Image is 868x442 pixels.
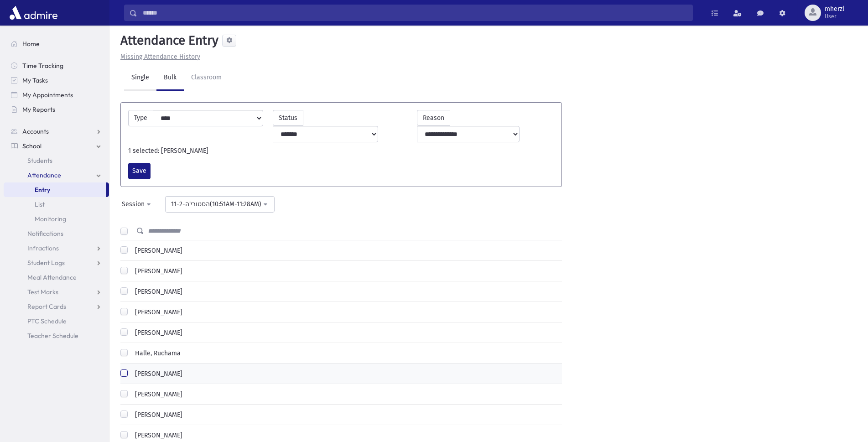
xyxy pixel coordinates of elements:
[27,288,58,296] span: Test Marks
[131,328,182,338] label: [PERSON_NAME]
[35,186,50,194] span: Entry
[122,199,145,209] div: Session
[273,110,303,126] label: Status
[27,302,66,311] span: Report Cards
[4,270,109,285] a: Meal Attendance
[825,5,844,13] span: mherzl
[4,285,109,299] a: Test Marks
[131,246,182,255] label: [PERSON_NAME]
[4,314,109,328] a: PTC Schedule
[4,36,109,51] a: Home
[22,40,40,48] span: Home
[27,332,78,340] span: Teacher Schedule
[156,65,184,91] a: Bulk
[22,127,49,135] span: Accounts
[131,307,182,317] label: [PERSON_NAME]
[27,156,52,165] span: Students
[4,153,109,168] a: Students
[27,259,65,267] span: Student Logs
[117,33,218,48] h5: Attendance Entry
[4,226,109,241] a: Notifications
[27,244,59,252] span: Infractions
[4,328,109,343] a: Teacher Schedule
[4,168,109,182] a: Attendance
[117,53,200,61] a: Missing Attendance History
[22,142,42,150] span: School
[124,65,156,91] a: Single
[7,4,60,22] img: AdmirePro
[22,105,55,114] span: My Reports
[4,182,106,197] a: Entry
[131,287,182,296] label: [PERSON_NAME]
[22,91,73,99] span: My Appointments
[27,317,67,325] span: PTC Schedule
[184,65,229,91] a: Classroom
[4,102,109,117] a: My Reports
[417,110,450,126] label: Reason
[27,171,61,179] span: Attendance
[4,124,109,139] a: Accounts
[128,163,151,179] button: Save
[4,255,109,270] a: Student Logs
[825,13,844,20] span: User
[131,266,182,276] label: [PERSON_NAME]
[131,369,182,379] label: [PERSON_NAME]
[131,390,182,399] label: [PERSON_NAME]
[22,76,48,84] span: My Tasks
[131,348,181,358] label: Halle, Ruchama
[116,196,158,213] button: Session
[4,241,109,255] a: Infractions
[22,62,63,70] span: Time Tracking
[4,88,109,102] a: My Appointments
[4,299,109,314] a: Report Cards
[137,5,692,21] input: Search
[35,200,45,208] span: List
[120,53,200,61] u: Missing Attendance History
[128,110,153,126] label: Type
[4,58,109,73] a: Time Tracking
[165,196,275,213] button: 11-2-הסטורי'ה(10:51AM-11:28AM)
[131,431,182,440] label: [PERSON_NAME]
[27,273,77,281] span: Meal Attendance
[4,139,109,153] a: School
[4,197,109,212] a: List
[27,229,63,238] span: Notifications
[35,215,66,223] span: Monitoring
[131,410,182,420] label: [PERSON_NAME]
[4,73,109,88] a: My Tasks
[171,199,261,209] div: 11-2-הסטורי'ה(10:51AM-11:28AM)
[124,146,559,156] div: 1 selected: [PERSON_NAME]
[4,212,109,226] a: Monitoring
